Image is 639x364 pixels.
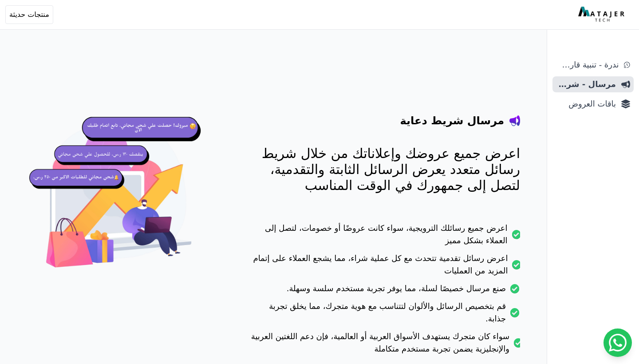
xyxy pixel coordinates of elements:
[247,146,520,194] p: اعرض جميع عروضك وإعلاناتك من خلال شريط رسائل متعدد يعرض الرسائل الثابتة والتقدمية، لتصل إلى جمهور...
[9,9,49,20] span: منتجات حديثة
[556,98,616,110] span: باقات العروض
[247,252,520,282] li: اعرض رسائل تقدمية تتحدث مع كل عملية شراء، مما يشجع العملاء على إتمام المزيد من العمليات
[247,282,520,300] li: صنع مرسال خصيصًا لسلة، مما يوفر تجربة مستخدم سلسة وسهلة.
[247,330,520,360] li: سواء كان متجرك يستهدف الأسواق العربية أو العالمية، فإن دعم اللغتين العربية والإنجليزية يضمن تجربة...
[556,59,619,71] span: ندرة - تنبية قارب علي النفاذ
[556,78,616,91] span: مرسال - شريط دعاية
[5,5,53,24] button: منتجات حديثة
[578,7,627,23] img: MatajerTech Logo
[400,114,504,128] h4: مرسال شريط دعاية
[247,300,520,330] li: قم بتخصيص الرسائل والألوان لتتناسب مع هوية متجرك، مما يخلق تجربة جذابة.
[27,107,211,291] img: hero
[247,222,520,252] li: اعرض جميع رسائلك الترويجية، سواء كانت عروضًا أو خصومات، لتصل إلى العملاء بشكل مميز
